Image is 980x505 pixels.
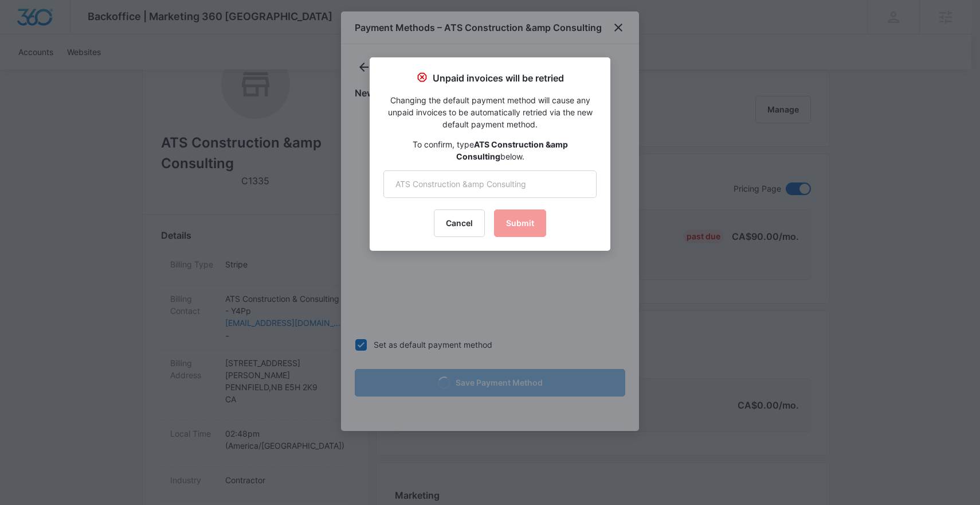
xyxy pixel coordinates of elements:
[434,209,485,237] button: Cancel
[456,139,568,161] strong: ATS Construction &amp Consulting
[383,138,597,162] p: To confirm, type below.
[383,94,597,130] p: Changing the default payment method will cause any unpaid invoices to be automatically retried vi...
[433,71,564,85] p: Unpaid invoices will be retried
[383,170,597,198] input: ATS Construction &amp Consulting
